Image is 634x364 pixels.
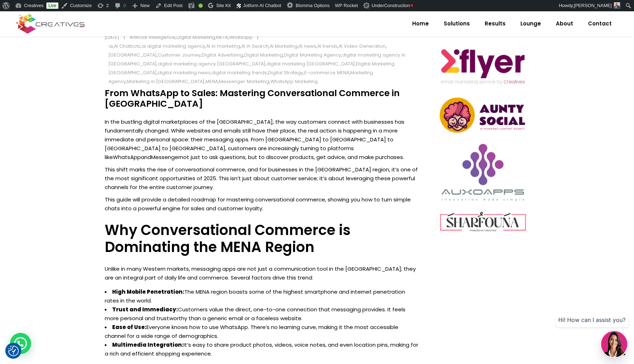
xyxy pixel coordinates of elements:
li: Customers value the direct, one-to-one connection that messaging provides. It feels more personal... [105,305,419,323]
strong: Trust and Immediacy: [112,306,178,313]
a: MENA [206,78,218,85]
a: Artificial Intelligence [129,34,175,41]
a: AI Marketing [270,43,298,49]
strong: Ease of Use: [112,323,146,331]
a: Whatsapp [229,34,253,41]
a: Contact [581,14,619,33]
a: digital marketing news [158,69,211,76]
img: Creatives | From WhatsApp to Sales: Mastering Conversational Commerce in the Middle East [437,38,530,92]
p: In the bustling digital marketplaces of the [GEOGRAPHIC_DATA], the way customers connect with bus... [105,117,419,162]
a: WhatsApp [113,153,141,161]
p: This guide will provide a detailed roadmap for mastering conversational commerce, showing you how... [105,195,419,213]
a: AI in marketing [206,43,240,49]
a: [GEOGRAPHIC_DATA] [109,52,157,58]
a: Results [477,14,513,33]
img: Creatives | From WhatsApp to Sales: Mastering Conversational Commerce in the Middle East [437,139,530,205]
div: WhatsApp contact [10,333,31,354]
img: Creatives | From WhatsApp to Sales: Mastering Conversational Commerce in the Middle East [437,209,530,235]
a: digital marketing trends [212,69,267,76]
div: Hi! How can I assist you? [555,313,628,327]
img: Creatives | From WhatsApp to Sales: Mastering Conversational Commerce in the Middle East [614,2,620,8]
a: Digital Advertising [202,52,243,58]
div: , , , , , , , , , , , , , , , , , , , , , , , , , , [109,42,414,86]
img: Creatives | From WhatsApp to Sales: Mastering Conversational Commerce in the Middle East [363,2,370,8]
div: , , , [126,33,258,42]
span: [PERSON_NAME] [574,3,612,8]
span: Results [485,14,506,33]
a: Messenger Marketing [219,78,269,85]
a: About [548,14,581,33]
a: Solutions [436,14,477,33]
span: Solutions [444,14,470,33]
h4: From WhatsApp to Sales: Mastering Conversational Commerce in [GEOGRAPHIC_DATA] [105,88,419,109]
a: AI Video Generation [339,43,386,49]
strong: Multimedia Integration: [112,341,184,348]
a: Home [405,14,436,33]
a: Live [46,2,58,9]
div: Good [198,4,203,8]
a: Lounge [513,14,548,33]
a: digital marketing [GEOGRAPHIC_DATA] [266,60,355,67]
h3: Why Conversational Commerce is Dominating the MENA Region [105,222,419,256]
img: Creatives [15,13,86,35]
p: This shift marks the rise of conversational commerce, and for businesses in the [GEOGRAPHIC_DATA]... [105,165,419,192]
a: Digital Marketing Agency [284,52,341,58]
span: About [556,14,573,33]
a: [DATE] [105,34,119,41]
a: Digital Strategy [268,69,303,76]
a: WhatsApp Marketing [270,78,318,85]
a: ai digital marketing agency [142,43,205,49]
img: agent [601,331,627,357]
a: AI in Search [241,43,269,49]
a: AI Chatbots [114,43,140,49]
span: Contact [588,14,612,33]
a: digital marketing agency [GEOGRAPHIC_DATA] [158,60,265,67]
li: It’s easy to share product photos, videos, voice notes, and even location pins, making for a rich... [105,340,419,358]
a: E-commerce MENA [304,69,349,76]
a: Digital Marketing [177,34,215,41]
a: Marketing in [GEOGRAPHIC_DATA] [127,78,204,85]
p: Unlike in many Western markets, messaging apps are not just a communication tool in the [GEOGRAPH... [105,264,419,282]
a: Messenger [151,153,180,161]
a: ai [109,43,113,49]
a: Digital Marketing [244,52,283,58]
button: Consent Preferences [8,346,19,356]
span: Site Kit [216,3,231,8]
li: Everyone knows how to use WhatsApp. There’s no learning curve, making it the most accessible chan... [105,323,419,340]
img: Creatives | From WhatsApp to Sales: Mastering Conversational Commerce in the Middle East [437,95,530,135]
a: META [216,34,228,41]
span: Home [412,14,429,33]
span: Lounge [520,14,541,33]
img: Revisit consent button [8,346,19,356]
a: AI trends [317,43,338,49]
a: Customer Journey [158,52,201,58]
a: AI news [299,43,316,49]
strong: High Mobile Penetration: [112,288,184,295]
li: The MENA region boasts some of the highest smartphone and internet penetration rates in the world. [105,287,419,305]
